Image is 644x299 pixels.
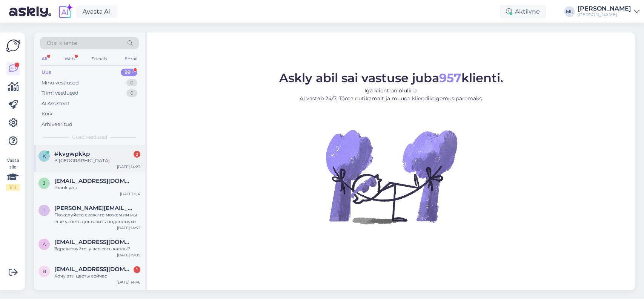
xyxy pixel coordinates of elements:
[41,110,52,118] div: Kõik
[500,5,546,18] div: Aktiivne
[63,54,76,64] div: Web
[54,239,133,245] span: aljona.naumova@outlook.com
[323,109,459,244] img: No Chat active
[43,180,45,186] span: j
[564,6,575,17] div: ML
[578,6,631,12] div: [PERSON_NAME]
[279,87,503,103] p: Iga klient on oluline. AI vastab 24/7. Tööta nutikamalt ja muuda kliendikogemus paremaks.
[76,5,117,18] a: Avasta AI
[6,38,20,53] img: Askly Logo
[134,266,140,273] div: 1
[57,4,73,20] img: explore-ai
[41,121,72,128] div: Arhiveeritud
[43,153,46,159] span: k
[54,245,140,252] div: Здравствуйте, у вас есть каллы?
[121,69,137,76] div: 99+
[40,54,49,64] div: All
[54,178,133,184] span: jplanners@gmail.com
[41,100,69,107] div: AI Assistent
[134,151,140,158] div: 2
[54,273,140,279] div: Хочу эти цветы сейчас
[279,71,503,85] span: Askly abil sai vastuse juba klienti.
[126,89,137,97] div: 0
[117,225,140,231] div: [DATE] 14:53
[41,69,51,76] div: Uus
[54,266,133,273] span: berlinbmw666@gmail.com
[439,71,461,85] b: 957
[72,134,107,141] span: Uued vestlused
[54,212,140,225] div: Пожалуйста скажите можем ли мы ещё успеть доставить подсолнухи [DATE] в район около телевизионной...
[117,164,140,170] div: [DATE] 14:23
[43,207,45,213] span: i
[117,252,140,258] div: [DATE] 19:05
[47,39,77,47] span: Otsi kliente
[6,184,20,191] div: 1 / 3
[54,157,140,164] div: В [GEOGRAPHIC_DATA]
[43,241,46,247] span: a
[41,89,78,97] div: Tiimi vestlused
[123,54,139,64] div: Email
[54,150,90,157] span: #kvgwpkkp
[120,191,140,197] div: [DATE] 1:14
[41,79,79,87] div: Minu vestlused
[578,6,639,18] a: [PERSON_NAME][PERSON_NAME]
[6,157,20,191] div: Vaata siia
[578,12,631,18] div: [PERSON_NAME]
[54,184,140,191] div: thank you
[54,205,133,212] span: ingrida.dem@gmail.com
[90,54,109,64] div: Socials
[43,268,46,274] span: b
[126,79,137,87] div: 0
[117,279,140,285] div: [DATE] 14:46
